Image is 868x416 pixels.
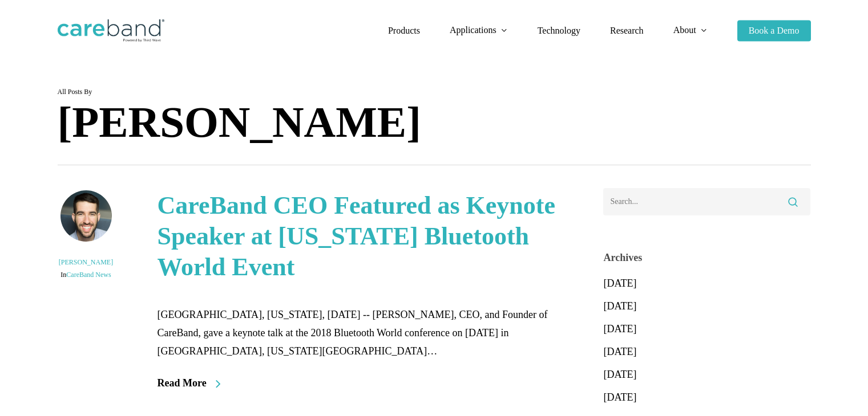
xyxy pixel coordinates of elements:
a: Products [388,26,420,35]
div: [GEOGRAPHIC_DATA], [US_STATE], [DATE] -- [PERSON_NAME], CEO, and Founder of CareBand, gave a keyn... [158,305,574,360]
a: Book a Demo [737,26,811,35]
img: Adam [60,190,112,242]
a: [DATE] [603,274,810,292]
a: CareBand CEO Featured as Keynote Speaker at [US_STATE] Bluetooth World Event [158,191,555,281]
h1: [PERSON_NAME] [58,100,811,144]
a: Read More [158,369,221,397]
a: [DATE] [603,342,810,361]
span: About [673,25,696,35]
a: [PERSON_NAME] [59,258,113,266]
input: Search for: [603,188,810,215]
img: CareBand [58,19,164,42]
a: [DATE] [603,297,810,315]
span: Read More [158,377,207,389]
a: About [673,26,708,35]
span: Research [610,26,644,35]
a: [DATE] [603,365,810,384]
a: [DATE] [603,320,810,338]
span: All Posts By [58,88,92,96]
span: Book a Demo [749,26,800,35]
span: In [60,271,66,279]
a: Research [610,26,644,35]
h4: Archives [603,250,810,266]
a: [DATE] [603,388,810,406]
a: Applications [450,26,508,35]
a: CareBand News [66,271,111,279]
span: Technology [538,26,580,35]
a: Technology [538,26,580,35]
span: Products [388,26,420,35]
span: Applications [450,25,496,35]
